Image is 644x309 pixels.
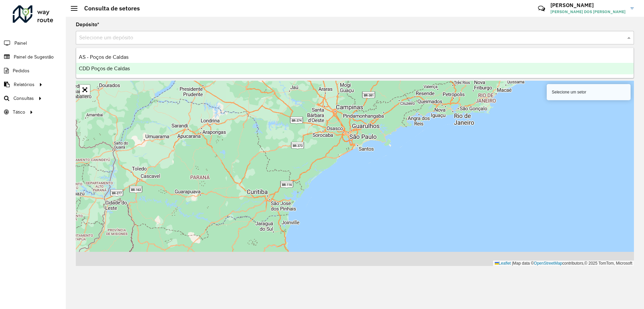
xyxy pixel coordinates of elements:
[14,53,54,61] span: Painel de Sugestão
[79,66,130,71] span: CDD Poços de Caldas
[550,9,626,15] span: [PERSON_NAME] DOS [PERSON_NAME]
[80,85,90,95] a: Abrir mapa em tela cheia
[495,261,511,266] a: Leaflet
[76,21,99,29] label: Depósito
[13,95,34,102] span: Consultas
[76,48,634,78] ng-dropdown-panel: Options list
[13,67,30,74] span: Pedidos
[14,81,35,88] span: Relatórios
[512,261,513,266] span: |
[493,261,634,266] div: Map data © contributors,© 2025 TomTom, Microsoft
[550,2,626,8] h3: [PERSON_NAME]
[547,84,631,100] div: Selecione um setor
[77,5,140,12] h2: Consulta de setores
[534,1,549,16] a: Contato Rápido
[79,54,128,60] span: AS - Poços de Caldas
[13,109,25,116] span: Tático
[14,40,27,47] span: Painel
[534,261,562,266] a: OpenStreetMap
